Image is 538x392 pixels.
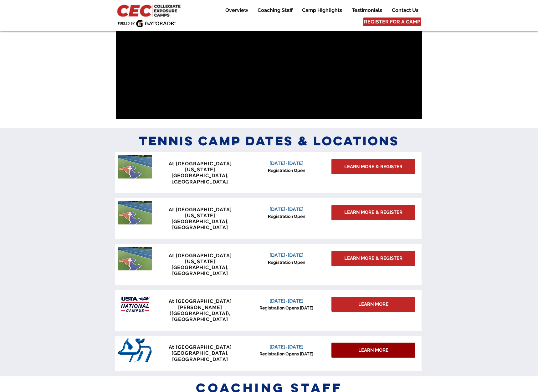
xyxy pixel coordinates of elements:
[118,293,152,316] img: USTA Campus image_edited.jpg
[299,7,345,14] p: Camp Highlights
[349,7,385,14] p: Testimonials
[364,18,420,25] span: REGISTER FOR A CAMP
[118,20,176,27] img: Fueled by Gatorade.png
[331,343,415,358] div: LEARN MORE
[363,18,421,26] a: REGISTER FOR A CAMP
[118,247,152,270] img: penn tennis courts with logo.jpeg
[169,207,232,219] span: At [GEOGRAPHIC_DATA][US_STATE]
[259,351,313,356] span: Registration Opens [DATE]
[169,161,232,173] span: At [GEOGRAPHIC_DATA][US_STATE]
[268,168,305,173] span: Registration Open
[344,163,402,170] span: LEARN MORE & REGISTER
[269,160,304,166] span: [DATE]-[DATE]
[118,339,152,362] img: San_Diego_Toreros_logo.png
[118,201,152,224] img: penn tennis courts with logo.jpeg
[347,7,387,14] a: Testimonials
[216,7,423,14] nav: Site
[172,219,229,230] span: [GEOGRAPHIC_DATA], [GEOGRAPHIC_DATA]
[221,7,253,14] a: Overview
[358,347,388,354] span: LEARN MORE
[222,7,251,14] p: Overview
[269,298,304,304] span: [DATE]-[DATE]
[118,155,152,178] img: penn tennis courts with logo.jpeg
[331,297,415,312] div: LEARN MORE
[172,264,229,276] span: [GEOGRAPHIC_DATA], [GEOGRAPHIC_DATA]
[170,304,231,322] span: [PERSON_NAME] ([GEOGRAPHIC_DATA]), [GEOGRAPHIC_DATA]
[116,3,183,18] img: CEC Logo Primary_edited.jpg
[169,298,232,304] span: At [GEOGRAPHIC_DATA]
[269,206,304,212] span: [DATE]-[DATE]
[331,159,415,174] a: LEARN MORE & REGISTER
[169,253,232,264] span: At [GEOGRAPHIC_DATA][US_STATE]
[387,7,423,14] a: Contact Us
[139,133,399,149] span: Tennis Camp Dates & Locations
[268,214,305,219] span: Registration Open
[268,260,305,265] span: Registration Open
[344,255,402,262] span: LEARN MORE & REGISTER
[389,7,422,14] p: Contact Us
[344,209,402,216] span: LEARN MORE & REGISTER
[259,305,313,310] span: Registration Opens [DATE]
[172,173,229,184] span: [GEOGRAPHIC_DATA], [GEOGRAPHIC_DATA]
[331,251,415,266] a: LEARN MORE & REGISTER
[254,7,296,14] p: Coaching Staff
[358,301,388,308] span: LEARN MORE
[172,350,229,362] span: [GEOGRAPHIC_DATA], [GEOGRAPHIC_DATA]
[169,344,232,350] span: At [GEOGRAPHIC_DATA]
[269,252,304,258] span: [DATE]-[DATE]
[297,7,347,14] a: Camp Highlights
[253,7,297,14] a: Coaching Staff
[269,344,304,350] span: [DATE]-[DATE]
[331,205,415,220] a: LEARN MORE & REGISTER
